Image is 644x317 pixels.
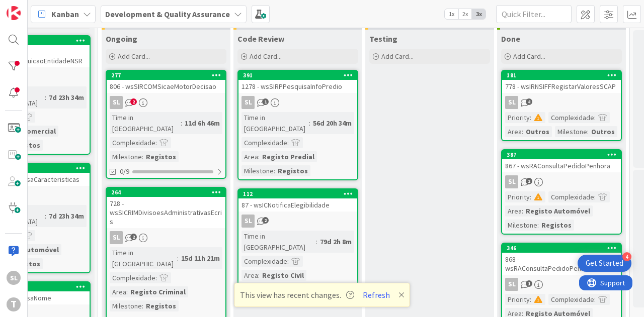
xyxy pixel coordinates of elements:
[594,191,596,202] span: :
[46,210,87,222] div: 7d 23h 34m
[530,112,531,123] span: :
[505,220,537,231] div: Milestone
[501,149,622,235] a: 387867 - wsRAConsultaPedidoPenhoraSLPriority:Complexidade:Area:Registo AutomóvelMilestone:Registos
[46,92,87,103] div: 7d 23h 34m
[238,189,357,198] div: 112
[130,234,137,240] span: 2
[317,236,354,247] div: 79d 2h 8m
[182,118,222,129] div: 11d 6h 46m
[555,126,587,137] div: Milestone
[505,126,522,137] div: Area
[238,71,357,93] div: 3911278 - wsSIRPPesquisaInfoPredio
[458,9,472,19] span: 2x
[179,253,222,264] div: 15d 11h 21m
[110,112,181,134] div: Time in [GEOGRAPHIC_DATA]
[110,96,123,109] div: SL
[502,96,621,109] div: SL
[274,165,275,176] span: :
[110,272,155,283] div: Complexidade
[45,210,46,222] span: :
[502,278,621,291] div: SL
[381,52,414,61] span: Add Card...
[242,112,309,134] div: Time in [GEOGRAPHIC_DATA]
[502,175,621,188] div: SL
[530,294,531,305] span: :
[505,205,522,217] div: Area
[530,191,531,202] span: :
[522,126,523,137] span: :
[507,245,621,252] div: 346
[523,205,593,217] div: Registo Automóvel
[502,80,621,93] div: 778 - wsIRNSIFFRegistarValoresSCAP
[181,118,182,129] span: :
[110,137,155,148] div: Complexidade
[316,236,317,247] span: :
[237,70,358,180] a: 3911278 - wsSIRPPesquisaInfoPredioSLTime in [GEOGRAPHIC_DATA]:56d 20h 34mComplexidade:Area:Regist...
[242,151,258,162] div: Area
[513,52,545,61] span: Add Card...
[242,270,258,281] div: Area
[287,256,289,267] span: :
[155,272,157,283] span: :
[110,231,123,244] div: SL
[238,198,357,212] div: 87 - wsICNotificaElegibilidade
[369,34,397,44] span: Testing
[578,255,631,272] div: Open Get Started checklist, remaining modules: 4
[242,165,274,176] div: Milestone
[242,215,255,228] div: SL
[522,205,523,217] span: :
[502,71,621,80] div: 181
[105,9,230,19] b: Development & Quality Assurance
[507,72,621,79] div: 181
[505,191,530,202] div: Priority
[110,151,142,162] div: Milestone
[526,98,532,105] span: 4
[505,175,518,188] div: SL
[523,126,552,137] div: Outros
[260,151,317,162] div: Registo Predial
[107,80,225,93] div: 806 - wsSIRCOMSicaeMotorDecisao
[502,150,621,172] div: 387867 - wsRAConsultaPedidoPenhora
[107,71,225,93] div: 277806 - wsSIRCOMSicaeMotorDecisao
[505,96,518,109] div: SL
[7,297,21,311] div: T
[505,278,518,291] div: SL
[107,188,225,197] div: 264
[539,220,574,231] div: Registos
[51,8,79,20] span: Kanban
[126,286,128,297] span: :
[107,96,225,109] div: SL
[243,72,357,79] div: 391
[548,191,594,202] div: Complexidade
[111,72,225,79] div: 277
[507,151,621,158] div: 387
[502,71,621,93] div: 181778 - wsIRNSIFFRegistarValoresSCAP
[548,112,594,123] div: Complexidade
[287,137,289,148] span: :
[237,188,358,299] a: 11287 - wsICNotificaElegibilidadeSLTime in [GEOGRAPHIC_DATA]:79d 2h 8mComplexidade:Area:Registo C...
[142,151,143,162] span: :
[237,34,284,44] span: Code Review
[240,289,354,301] span: This view has recent changes.
[118,52,150,61] span: Add Card...
[594,112,596,123] span: :
[110,247,177,269] div: Time in [GEOGRAPHIC_DATA]
[502,253,621,275] div: 868 - wsRAConsultaPedidoPenhoraInterno
[120,166,129,177] span: 0/9
[130,98,137,105] span: 2
[238,215,357,228] div: SL
[106,34,137,44] span: Ongoing
[526,178,532,184] span: 2
[505,294,530,305] div: Priority
[496,5,572,23] input: Quick Filter...
[7,271,21,285] div: SL
[587,126,589,137] span: :
[107,231,225,244] div: SL
[622,252,631,261] div: 4
[505,112,530,123] div: Priority
[128,286,188,297] div: Registo Criminal
[7,6,21,20] img: Visit kanbanzone.com
[107,71,225,80] div: 277
[107,188,225,228] div: 264728 - wsSICRIMDivisoesAdministrativasEcris
[238,189,357,212] div: 11287 - wsICNotificaElegibilidade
